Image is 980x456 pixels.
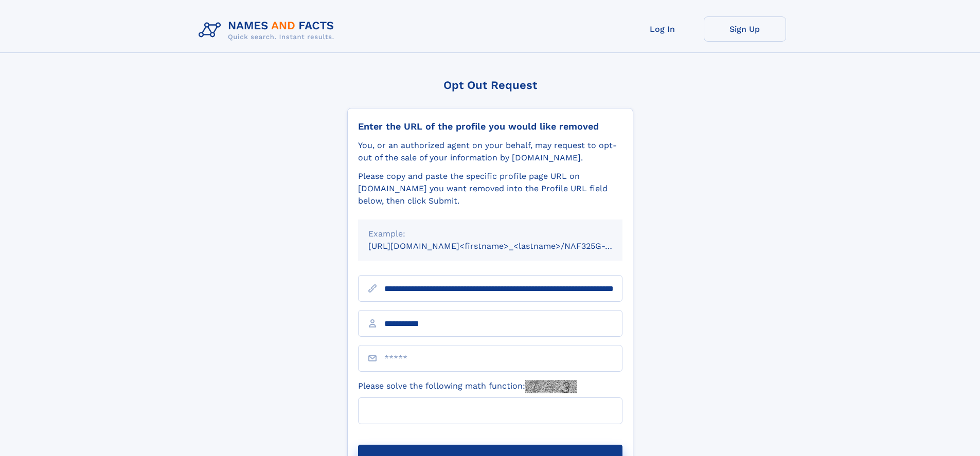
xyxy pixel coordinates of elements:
a: Sign Up [704,16,786,42]
div: Please copy and paste the specific profile page URL on [DOMAIN_NAME] you want removed into the Pr... [358,170,622,207]
div: Enter the URL of the profile you would like removed [358,121,622,132]
div: You, or an authorized agent on your behalf, may request to opt-out of the sale of your informatio... [358,139,622,164]
img: Logo Names and Facts [194,16,343,44]
label: Please solve the following math function: [358,380,577,393]
div: Opt Out Request [347,79,633,92]
small: [URL][DOMAIN_NAME]<firstname>_<lastname>/NAF325G-xxxxxxxx [368,241,642,251]
a: Log In [621,16,704,42]
div: Example: [368,228,612,240]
